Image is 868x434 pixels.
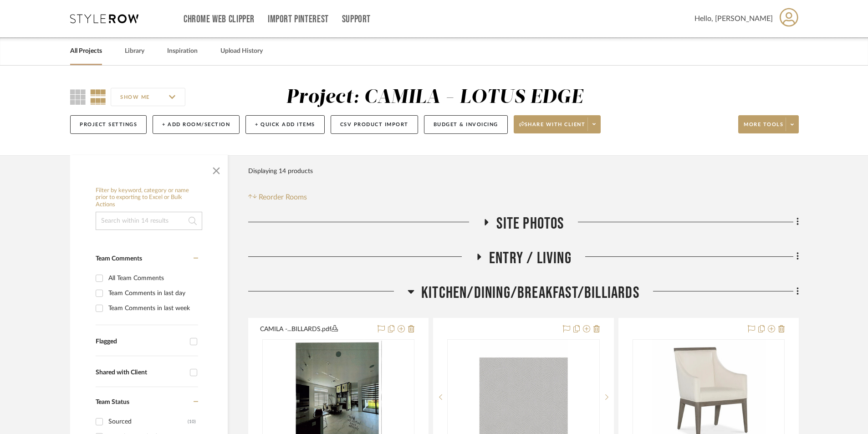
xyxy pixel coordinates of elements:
button: Project Settings [70,115,147,134]
button: + Add Room/Section [153,115,240,134]
button: Budget & Invoicing [424,115,508,134]
span: Team Status [96,399,129,405]
div: Sourced [108,414,188,429]
button: CAMILA -...BILLARDS.pdf [260,324,372,335]
h6: Filter by keyword, category or name prior to exporting to Excel or Bulk Actions [96,187,202,209]
div: Shared with Client [96,369,185,377]
span: Team Comments [96,255,142,262]
span: SITE PHOTOS [496,214,564,234]
a: All Projects [70,45,102,57]
span: Share with client [519,121,586,135]
button: + Quick Add Items [245,115,325,134]
span: More tools [744,121,783,135]
div: Flagged [96,338,185,346]
a: Library [125,45,144,57]
span: Hello, [PERSON_NAME] [694,13,773,24]
div: All Team Comments [108,271,196,286]
div: Team Comments in last day [108,286,196,301]
a: Support [342,15,371,23]
button: Share with client [514,115,601,133]
span: ENTRY / LIVING [489,249,572,268]
div: Project: CAMILA - LOTUS EDGE [286,88,583,107]
div: Displaying 14 products [248,162,313,180]
div: (10) [188,414,196,429]
a: Chrome Web Clipper [184,15,255,23]
div: Team Comments in last week [108,301,196,316]
a: Inspiration [167,45,198,57]
a: Upload History [220,45,263,57]
input: Search within 14 results [96,212,202,230]
button: Reorder Rooms [248,192,307,203]
a: Import Pinterest [268,15,329,23]
button: Close [207,160,225,178]
button: CSV Product Import [331,115,418,134]
span: KITCHEN/DINING/BREAKFAST/BILLIARDS [421,283,639,303]
button: More tools [738,115,799,133]
span: Reorder Rooms [259,192,307,203]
